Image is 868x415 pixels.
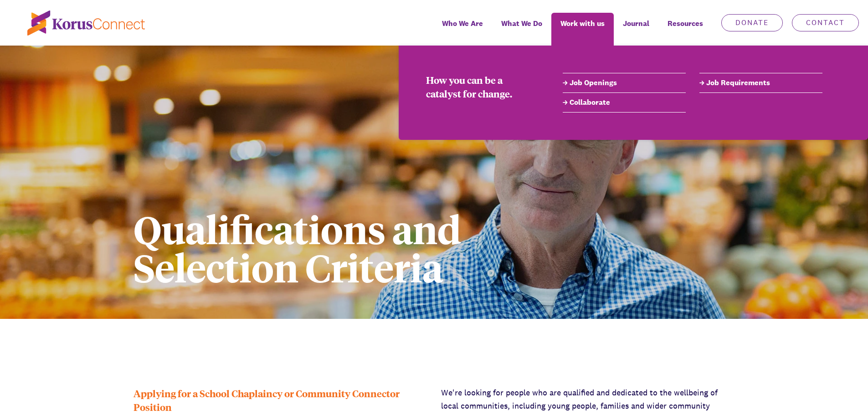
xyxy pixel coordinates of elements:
[551,13,614,46] a: Work with us
[614,13,658,46] a: Journal
[623,17,649,30] span: Journal
[563,77,686,88] a: Job Openings
[563,97,686,108] a: Collaborate
[433,13,492,46] a: Who We Are
[492,13,551,46] a: What We Do
[658,13,712,46] div: Resources
[134,210,581,286] h1: Qualifications and Selection Criteria
[792,14,859,31] a: Contact
[560,17,605,30] span: Work with us
[699,77,822,88] a: Job Requirements
[501,17,542,30] span: What We Do
[442,17,483,30] span: Who We Are
[27,10,145,36] img: korus-connect%2Fc5177985-88d5-491d-9cd7-4a1febad1357_logo.svg
[426,73,535,100] div: How you can be a catalyst for change.
[721,14,783,31] a: Donate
